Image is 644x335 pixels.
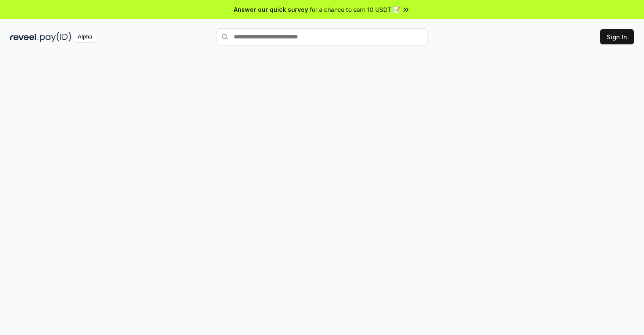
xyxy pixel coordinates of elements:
[234,5,308,14] span: Answer our quick survey
[600,29,634,44] button: Sign In
[40,32,71,42] img: pay_id
[310,5,400,14] span: for a chance to earn 10 USDT 📝
[10,32,38,42] img: reveel_dark
[73,32,97,42] div: Alpha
